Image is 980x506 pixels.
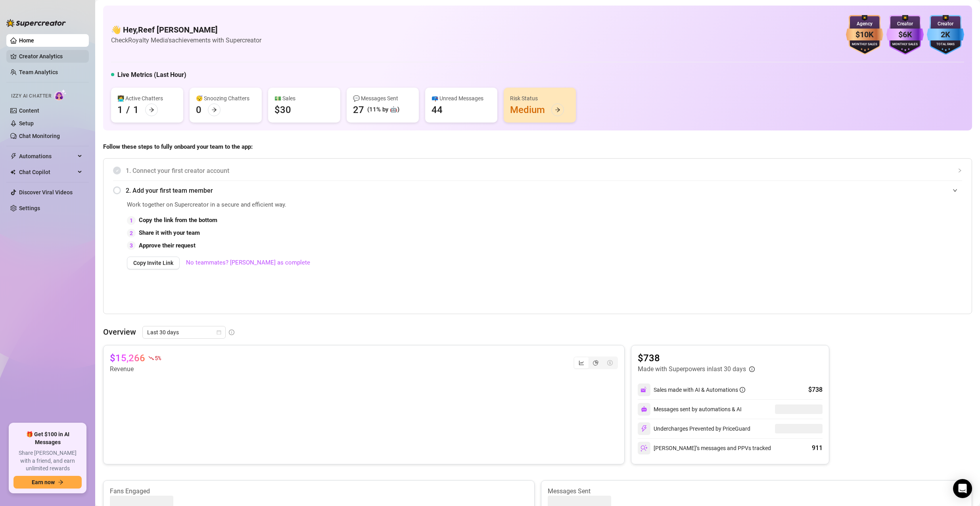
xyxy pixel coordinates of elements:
[126,186,962,195] span: 2. Add your first team member
[133,260,173,266] span: Copy Invite Link
[641,406,647,412] img: svg%3e
[111,35,261,45] article: Check Royalty Media's achievements with Supercreator
[111,24,261,35] h4: 👋 Hey, Reef [PERSON_NAME]
[573,356,618,369] div: segmented control
[432,94,491,103] div: 📪 Unread Messages
[13,431,82,446] span: 🎁 Get $100 in AI Messages
[211,107,217,113] span: arrow-right
[10,153,17,159] span: thunderbolt
[19,205,40,211] a: Settings
[11,92,51,100] span: Izzy AI Chatter
[641,386,648,393] img: svg%3e
[927,29,964,41] div: 2K
[638,364,746,374] article: Made with Superpowers in last 30 days
[927,42,964,47] div: Total Fans
[113,181,962,200] div: 2. Add your first team member
[127,229,136,238] div: 2
[110,352,145,364] article: $15,266
[32,479,55,485] span: Earn now
[638,352,755,364] article: $738
[638,403,742,416] div: Messages sent by automations & AI
[117,103,123,116] div: 1
[957,168,962,173] span: collapsed
[6,19,66,27] img: logo-BBDzfeDw.svg
[196,94,255,103] div: 😴 Snoozing Chatters
[139,217,217,224] strong: Copy the link from the bottom
[749,366,755,372] span: info-circle
[274,103,291,116] div: $30
[127,216,136,225] div: 1
[846,42,883,47] div: Monthly Sales
[607,360,613,366] span: dollar-circle
[133,103,139,116] div: 1
[886,15,924,55] img: purple-badge-B9DA21FR.svg
[886,42,924,47] div: Monthly Sales
[510,94,570,103] div: Risk Status
[846,20,883,28] div: Agency
[812,443,823,453] div: 911
[953,479,972,498] div: Open Intercom Messenger
[229,330,234,335] span: info-circle
[593,360,598,366] span: pie-chart
[953,188,957,193] span: expanded
[432,103,443,116] div: 44
[147,326,221,338] span: Last 30 days
[139,229,200,236] strong: Share it with your team
[186,258,310,268] a: No teammates? [PERSON_NAME] as complete
[127,241,136,250] div: 3
[103,143,253,150] strong: Follow these steps to fully onboard your team to the app:
[127,257,180,269] button: Copy Invite Link
[110,364,161,374] article: Revenue
[149,107,154,113] span: arrow-right
[19,37,34,44] a: Home
[846,15,883,55] img: bronze-badge-qSZam9Wu.svg
[19,69,58,75] a: Team Analytics
[641,445,648,452] img: svg%3e
[196,103,201,116] div: 0
[148,355,154,361] span: fall
[126,166,962,176] span: 1. Connect your first creator account
[927,15,964,55] img: blue-badge-DgoSNQY1.svg
[217,330,221,335] span: calendar
[804,200,962,302] iframe: Adding Team Members
[555,107,560,113] span: arrow-right
[19,120,34,126] a: Setup
[117,70,186,80] h5: Live Metrics (Last Hour)
[808,385,823,395] div: $738
[638,422,750,435] div: Undercharges Prevented by PriceGuard
[110,487,528,496] article: Fans Engaged
[19,107,39,114] a: Content
[19,166,75,178] span: Chat Copilot
[19,50,82,63] a: Creator Analytics
[10,169,15,175] img: Chat Copilot
[927,20,964,28] div: Creator
[886,29,924,41] div: $6K
[58,479,63,485] span: arrow-right
[548,487,966,496] article: Messages Sent
[353,103,364,116] div: 27
[155,354,161,362] span: 5 %
[19,133,60,139] a: Chat Monitoring
[19,189,73,195] a: Discover Viral Videos
[846,29,883,41] div: $10K
[103,326,136,338] article: Overview
[353,94,412,103] div: 💬 Messages Sent
[13,449,82,473] span: Share [PERSON_NAME] with a friend, and earn unlimited rewards
[13,476,82,489] button: Earn nowarrow-right
[54,89,67,101] img: AI Chatter
[641,425,648,432] img: svg%3e
[113,161,962,180] div: 1. Connect your first creator account
[740,387,745,393] span: info-circle
[579,360,584,366] span: line-chart
[139,242,196,249] strong: Approve their request
[19,150,75,163] span: Automations
[638,442,771,454] div: [PERSON_NAME]’s messages and PPVs tracked
[274,94,334,103] div: 💵 Sales
[886,20,924,28] div: Creator
[654,385,745,394] div: Sales made with AI & Automations
[117,94,177,103] div: 👩‍💻 Active Chatters
[127,200,784,210] span: Work together on Supercreator in a secure and efficient way.
[367,105,399,115] div: (11% by 🤖)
